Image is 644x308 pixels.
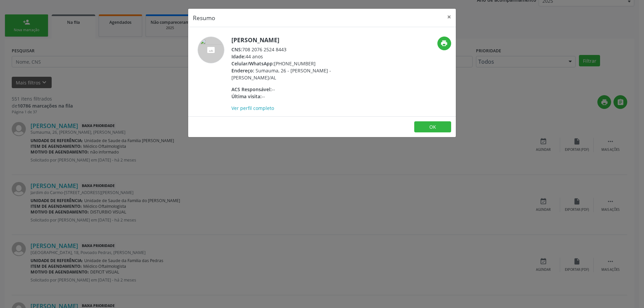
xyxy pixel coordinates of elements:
button: print [437,37,451,50]
div: 44 anos [231,53,362,60]
h5: Resumo [193,13,215,22]
div: 708 2076 2524 8443 [231,46,362,53]
span: CNS: [231,46,242,53]
span: Idade: [231,53,246,60]
div: [PHONE_NUMBER] [231,60,362,67]
span: Última visita: [231,93,262,100]
div: -- [231,93,362,100]
img: accompaniment [198,37,224,63]
div: -- [231,86,362,93]
i: print [440,40,448,47]
span: Celular/WhatsApp: [231,60,274,67]
h5: [PERSON_NAME] [231,37,362,44]
span: Endereço: [231,67,254,74]
span: Sumauma, 26 - [PERSON_NAME] - [PERSON_NAME]/AL [231,67,331,81]
button: Close [442,9,456,25]
button: OK [414,121,451,133]
span: ACS Responsável: [231,86,272,93]
a: Ver perfil completo [231,105,274,111]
